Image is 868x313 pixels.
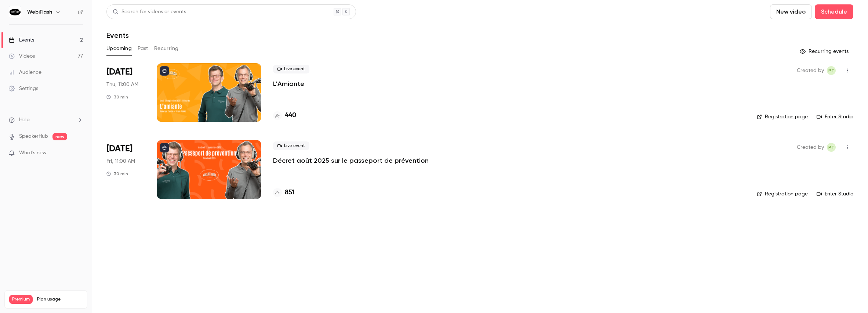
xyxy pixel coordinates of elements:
span: Live event [273,141,309,150]
div: 30 min [106,171,128,177]
button: Recurring events [796,46,853,57]
a: Registration page [757,190,808,198]
a: Enter Studio [817,113,853,120]
span: [DATE] [106,143,132,155]
span: Fri, 11:00 AM [106,158,135,165]
span: Pauline TERRIEN [827,143,836,152]
div: Videos [9,53,35,60]
div: Settings [9,85,38,92]
span: Pauline TERRIEN [827,66,836,75]
span: Plan usage [37,296,83,302]
a: Enter Studio [817,190,853,198]
span: [DATE] [106,66,132,78]
button: Recurring [154,43,179,54]
button: Schedule [815,4,853,19]
div: Sep 4 Thu, 11:00 AM (Europe/Paris) [106,63,145,122]
span: Created by [797,143,824,152]
span: PT [828,143,834,152]
button: Past [138,43,148,54]
a: 440 [273,111,296,120]
a: SpeakerHub [19,133,48,140]
a: Décret août 2025 sur le passeport de prévention [273,156,429,165]
button: New video [770,4,812,19]
a: Registration page [757,113,808,120]
span: Created by [797,66,824,75]
a: L'Amiante [273,79,304,88]
span: PT [828,66,834,75]
div: Events [9,36,34,44]
span: What's new [19,149,47,157]
span: Help [19,116,30,124]
span: Thu, 11:00 AM [106,81,138,88]
h1: Events [106,31,129,40]
button: Upcoming [106,43,132,54]
span: Premium [9,295,33,304]
li: help-dropdown-opener [9,116,83,124]
div: Sep 12 Fri, 11:00 AM (Europe/Paris) [106,140,145,199]
span: new [52,133,67,140]
h6: WebiFlash [27,8,52,16]
h4: 440 [285,111,296,120]
a: 851 [273,188,294,198]
iframe: Noticeable Trigger [74,150,83,156]
img: WebiFlash [9,6,21,18]
div: Search for videos or events [113,8,186,16]
div: 30 min [106,94,128,100]
div: Audience [9,69,41,76]
span: Live event [273,65,309,73]
h4: 851 [285,188,294,198]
